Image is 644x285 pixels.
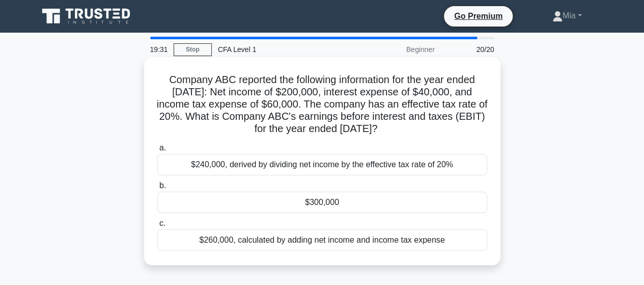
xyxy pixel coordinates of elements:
span: c. [159,219,165,227]
div: 19:31 [144,39,174,60]
a: Mia [528,6,606,26]
span: b. [159,181,166,190]
div: $260,000, calculated by adding net income and income tax expense [157,229,487,251]
a: Stop [174,43,212,56]
div: $240,000, derived by dividing net income by the effective tax rate of 20% [157,154,487,175]
h5: Company ABC reported the following information for the year ended [DATE]: Net income of $200,000,... [156,73,488,136]
div: CFA Level 1 [212,39,352,60]
div: 20/20 [441,39,500,60]
a: Go Premium [448,10,509,22]
span: a. [159,143,166,152]
div: Beginner [352,39,441,60]
div: $300,000 [157,192,487,213]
